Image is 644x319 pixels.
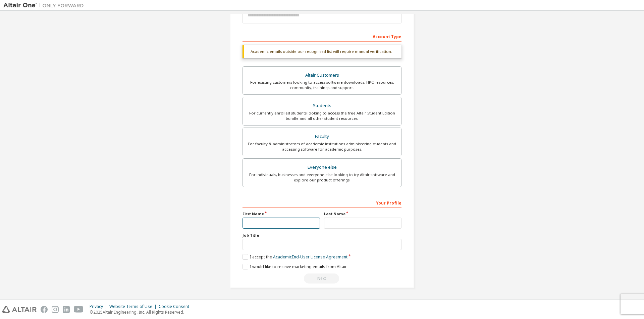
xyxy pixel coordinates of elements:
[41,306,48,313] img: facebook.svg
[324,211,401,217] label: Last Name
[74,306,84,313] img: youtube.svg
[247,101,397,110] div: Students
[247,110,397,121] div: For currently enrolled students looking to access the free Altair Student Edition bundle and all ...
[63,306,70,313] img: linkedin.svg
[247,71,397,80] div: Altair Customers
[52,306,59,313] img: instagram.svg
[159,304,193,309] div: Cookie Consent
[243,45,401,58] div: Academic emails outside our recognised list will require manual verification.
[3,2,87,9] img: Altair One
[243,31,401,42] div: Account Type
[247,172,397,183] div: For individuals, businesses and everyone else looking to try Altair software and explore our prod...
[2,306,37,313] img: altair_logo.svg
[247,141,397,152] div: For faculty & administrators of academic institutions administering students and accessing softwa...
[243,264,347,269] label: I would like to receive marketing emails from Altair
[243,197,401,208] div: Your Profile
[243,254,347,260] label: I accept the
[273,254,347,260] a: Academic End-User License Agreement
[243,211,320,217] label: First Name
[247,163,397,172] div: Everyone else
[90,304,109,309] div: Privacy
[243,233,401,238] label: Job Title
[90,309,193,315] p: © 2025 Altair Engineering, Inc. All Rights Reserved.
[247,132,397,141] div: Faculty
[247,80,397,90] div: For existing customers looking to access software downloads, HPC resources, community, trainings ...
[243,273,401,284] div: Read and acccept EULA to continue
[109,304,159,309] div: Website Terms of Use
